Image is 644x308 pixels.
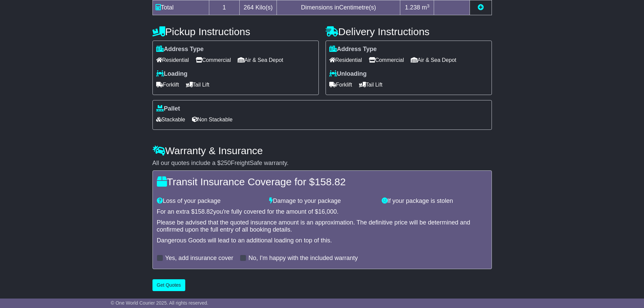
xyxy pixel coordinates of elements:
span: Forklift [156,79,179,90]
span: 158.82 [315,176,346,187]
span: Forklift [329,79,352,90]
td: 1 [209,0,240,15]
h4: Pickup Instructions [152,26,319,37]
span: Non Stackable [192,114,233,125]
span: Tail Lift [359,79,383,90]
label: Address Type [329,46,377,53]
div: If your package is stolen [378,197,491,205]
span: Residential [329,55,362,65]
label: Unloading [329,70,367,78]
label: No, I'm happy with the included warranty [248,255,358,262]
span: Commercial [196,55,231,65]
div: For an extra $ you're fully covered for the amount of $ . [157,208,487,216]
h4: Transit Insurance Coverage for $ [157,176,487,187]
div: Dangerous Goods will lead to an additional loading on top of this. [157,237,487,244]
td: Kilo(s) [240,0,277,15]
span: Air & Sea Depot [411,55,456,65]
span: m [422,4,430,11]
h4: Delivery Instructions [326,26,492,37]
span: Tail Lift [186,79,210,90]
span: 264 [244,4,254,11]
span: 250 [221,160,231,166]
div: All our quotes include a $ FreightSafe warranty. [152,160,492,167]
button: Get Quotes [152,279,186,291]
a: Add new item [478,4,484,11]
label: Loading [156,70,188,78]
span: © One World Courier 2025. All rights reserved. [111,300,209,306]
div: Loss of your package [153,197,266,205]
label: Pallet [156,105,180,113]
span: Air & Sea Depot [238,55,283,65]
span: Commercial [369,55,404,65]
span: 158.82 [195,208,213,215]
span: 1.238 [405,4,420,11]
label: Yes, add insurance cover [165,255,233,262]
div: Damage to your package [266,197,378,205]
td: Total [152,0,209,15]
div: Please be advised that the quoted insurance amount is an approximation. The definitive price will... [157,219,487,234]
sup: 3 [427,3,430,8]
td: Dimensions in Centimetre(s) [277,0,400,15]
h4: Warranty & Insurance [152,145,492,156]
span: Stackable [156,114,185,125]
span: 16,000 [318,208,337,215]
span: Residential [156,55,189,65]
label: Address Type [156,46,204,53]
